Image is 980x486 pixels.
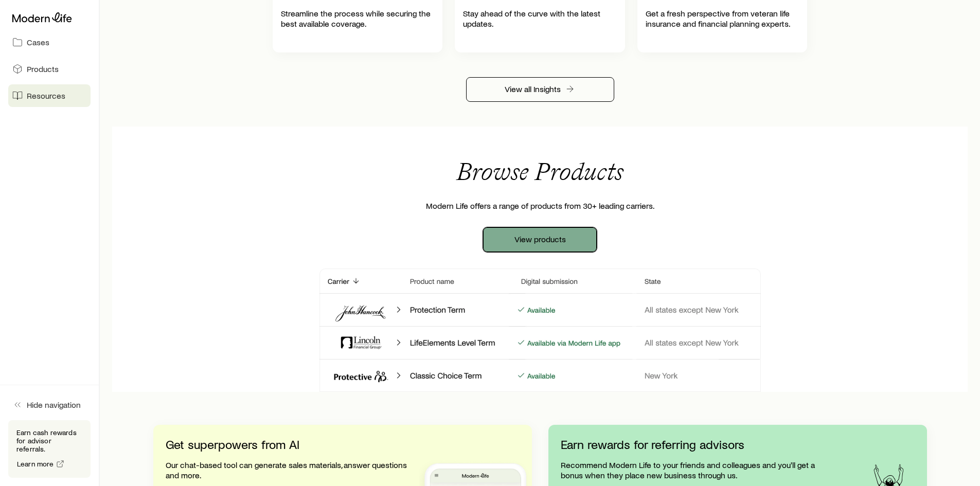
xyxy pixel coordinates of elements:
[426,201,654,211] p: Modern Life offers a range of products from 30+ leading carriers.
[561,437,832,452] p: Earn rewards for referring advisors
[16,428,82,453] p: Earn cash rewards for advisor referrals.
[166,437,407,452] p: Get superpowers from AI
[27,400,81,410] span: Hide navigation
[8,31,91,53] a: Cases
[302,268,778,392] img: Table listing avaliable insurance products and carriers.
[8,58,91,80] a: Products
[646,8,799,29] p: Get a fresh perspective from veteran life insurance and financial planning experts.
[8,420,91,478] div: Earn cash rewards for advisor referrals.Learn more
[456,159,623,184] h2: Browse Products
[466,77,614,102] a: View all Insights
[8,84,91,107] a: Resources
[281,8,435,29] p: Streamline the process while securing the best available coverage.
[17,460,54,467] span: Learn more
[27,64,59,74] span: Products
[8,393,91,416] button: Hide navigation
[166,460,407,480] p: Our chat-based tool can generate sales materials, answer questions and more.
[463,8,617,29] p: Stay ahead of the curve with the latest updates.
[483,227,597,252] a: View products
[27,91,65,101] span: Resources
[27,37,49,47] span: Cases
[561,460,832,480] p: Recommend Modern Life to your friends and colleagues and you'll get a bonus when they place new b...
